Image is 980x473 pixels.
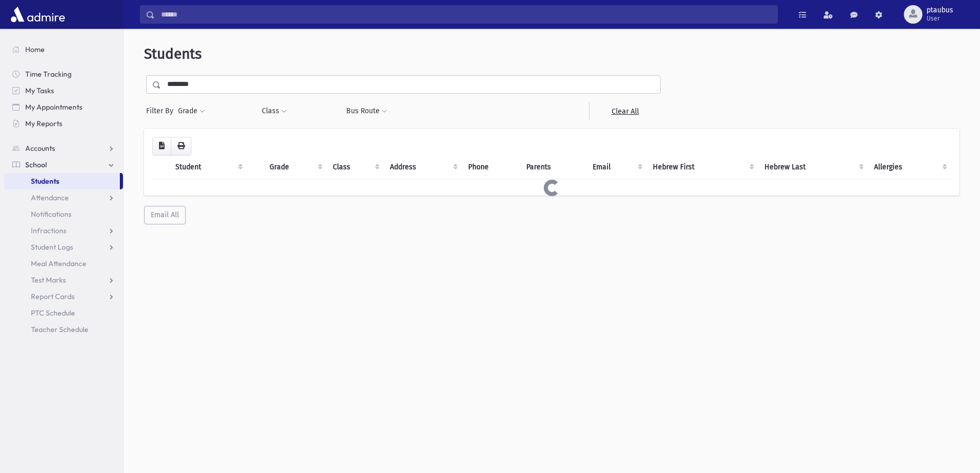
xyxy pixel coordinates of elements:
span: Test Marks [31,275,66,285]
span: Meal Attendance [31,259,86,268]
th: Phone [462,155,520,179]
span: My Reports [25,119,62,128]
a: My Appointments [4,99,123,115]
span: Students [31,177,59,186]
span: My Tasks [25,86,54,95]
th: Hebrew First [647,155,758,179]
span: ptaubus [926,6,953,14]
a: Time Tracking [4,66,123,82]
a: Attendance [4,189,123,206]
th: Parents [520,155,586,179]
a: PTC Schedule [4,305,123,321]
span: User [926,14,953,23]
a: Clear All [589,102,661,120]
th: Class [327,155,384,179]
span: Student Logs [31,242,73,252]
th: Allergies [868,155,951,179]
a: Report Cards [4,288,123,305]
span: Time Tracking [25,69,72,79]
span: Teacher Schedule [31,325,88,334]
th: Email [586,155,647,179]
span: Attendance [31,193,69,202]
a: Students [4,173,120,189]
a: Meal Attendance [4,255,123,272]
th: Grade [263,155,326,179]
span: Report Cards [31,292,75,301]
a: School [4,156,123,173]
a: Accounts [4,140,123,156]
input: Search [155,5,777,24]
a: Notifications [4,206,123,222]
button: Print [171,137,191,155]
button: Class [261,102,287,120]
a: Test Marks [4,272,123,288]
th: Student [169,155,247,179]
a: My Tasks [4,82,123,99]
span: School [25,160,47,169]
button: Email All [144,206,186,224]
a: Student Logs [4,239,123,255]
span: Students [144,45,202,62]
span: Infractions [31,226,66,235]
span: My Appointments [25,102,82,112]
a: Teacher Schedule [4,321,123,338]
img: AdmirePro [8,4,67,25]
span: Notifications [31,209,72,219]
button: CSV [152,137,171,155]
span: Home [25,45,45,54]
span: PTC Schedule [31,308,75,318]
th: Address [384,155,462,179]
button: Bus Route [346,102,387,120]
th: Hebrew Last [758,155,868,179]
span: Accounts [25,144,55,153]
a: Home [4,41,123,58]
a: Infractions [4,222,123,239]
span: Filter By [146,106,177,116]
a: My Reports [4,115,123,132]
button: Grade [177,102,205,120]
